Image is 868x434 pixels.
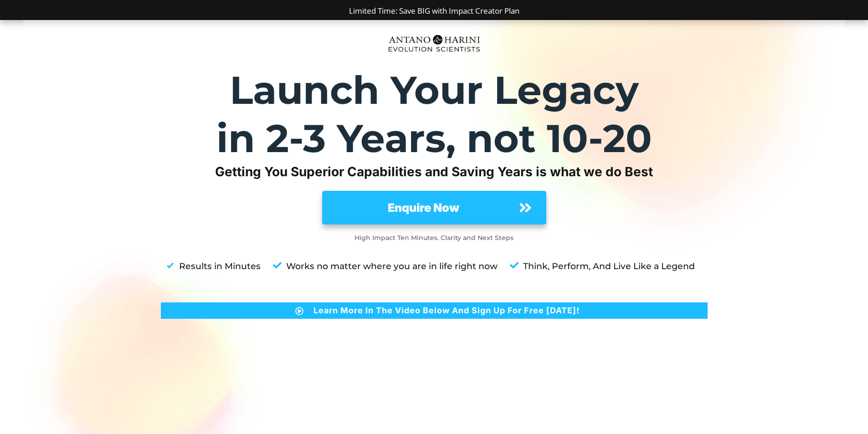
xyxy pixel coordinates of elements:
strong: Results in Minutes [179,261,261,271]
a: Enquire Now [322,191,546,225]
img: Evolution-Scientist (2) [384,30,484,57]
strong: Enquire Now [388,201,459,214]
strong: Think, Perform, And Live Like a Legend [523,261,695,271]
a: Limited Time: Save BIG with Impact Creator Plan [349,5,519,16]
strong: in 2-3 Years, not 10-20 [216,115,652,162]
strong: Learn More In The Video Below And Sign Up For Free [DATE]! [313,306,580,315]
strong: High Impact Ten Minutes. Clarity and Next Steps [354,234,514,242]
strong: Launch Your Legacy [230,66,639,113]
strong: Works no matter where you are in life right now [286,261,498,271]
strong: Getting You Superior Capabilities and Saving Years is what we do Best [215,164,653,179]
